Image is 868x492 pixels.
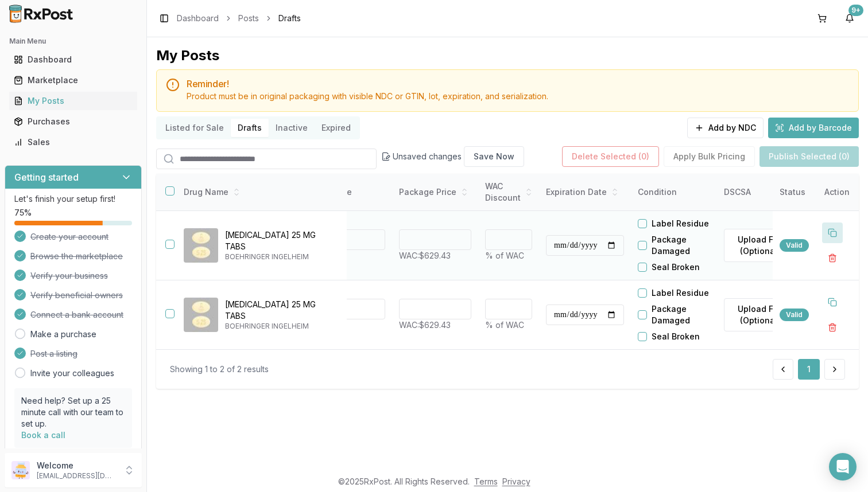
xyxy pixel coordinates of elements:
[231,119,269,137] button: Drafts
[14,136,133,148] div: Sales
[170,364,269,375] div: Showing 1 to 2 of 2 results
[546,186,624,198] div: Expiration Date
[37,460,117,471] p: Welcome
[184,298,218,332] img: Jardiance 25 MG TABS
[822,248,843,268] button: Delete
[30,270,108,282] span: Verify your business
[822,222,843,243] button: Duplicate
[652,218,709,229] label: Label Residue
[652,303,717,326] label: Package Damaged
[652,331,700,342] label: Seal Broken
[9,37,137,46] h2: Main Menu
[5,133,142,151] button: Sales
[474,477,498,486] a: Terms
[399,320,451,330] span: WAC: $629.43
[30,368,114,379] a: Invite your colleagues
[225,252,338,261] p: BOEHRINGER INGELHEIM
[177,13,219,24] a: Dashboard
[14,75,133,86] div: Marketplace
[187,91,849,102] div: Product must be in original packaging with visible NDC or GTIN, lot, expiration, and serialization.
[9,91,137,111] a: My Posts
[9,111,137,132] a: Purchases
[399,186,471,198] div: Package Price
[158,119,231,137] button: Listed for Sale
[5,5,78,23] img: RxPost Logo
[798,359,820,380] button: 1
[773,174,816,211] th: Status
[14,170,79,184] h3: Getting started
[399,251,451,260] span: WAC: $629.43
[5,50,142,69] button: Dashboard
[21,430,65,440] a: Book a call
[225,229,338,252] p: [MEDICAL_DATA] 25 MG TABS
[30,348,77,360] span: Post a listing
[278,13,301,24] span: Drafts
[631,174,717,211] th: Condition
[9,70,137,91] a: Marketplace
[717,174,803,211] th: DSCSA
[9,132,137,153] a: Sales
[14,95,133,107] div: My Posts
[37,471,117,481] p: [EMAIL_ADDRESS][DOMAIN_NAME]
[652,261,700,273] label: Seal Broken
[724,229,796,262] label: Upload File (Optional)
[156,46,219,65] div: My Posts
[11,461,30,479] img: User avatar
[14,54,133,65] div: Dashboard
[238,13,259,24] a: Posts
[840,9,859,28] button: 9+
[30,251,123,262] span: Browse the marketplace
[822,317,843,338] button: Delete
[225,322,338,331] p: BOEHRINGER INGELHEIM
[822,292,843,313] button: Duplicate
[652,234,717,257] label: Package Damaged
[485,320,524,330] span: % of WAC
[502,477,530,486] a: Privacy
[269,119,315,137] button: Inactive
[780,239,809,252] div: Valid
[30,329,96,340] a: Make a purchase
[485,251,524,260] span: % of WAC
[14,207,32,218] span: 75 %
[5,71,142,89] button: Marketplace
[225,299,338,322] p: [MEDICAL_DATA] 25 MG TABS
[30,231,108,243] span: Create your account
[14,193,132,205] p: Let's finish your setup first!
[5,112,142,131] button: Purchases
[485,181,532,204] div: WAC Discount
[815,174,859,211] th: Action
[780,309,809,321] div: Valid
[315,119,358,137] button: Expired
[187,79,849,88] h5: Reminder!
[687,118,764,138] button: Add by NDC
[21,395,125,429] p: Need help? Set up a 25 minute call with our team to set up.
[9,49,137,70] a: Dashboard
[306,174,392,211] th: Pack Size
[177,13,301,24] nav: breadcrumb
[381,146,524,167] div: Unsaved changes
[768,118,859,138] button: Add by Barcode
[30,290,123,301] span: Verify beneficial owners
[724,298,796,331] label: Upload File (Optional)
[652,287,709,299] label: Label Residue
[184,186,338,198] div: Drug Name
[30,309,123,321] span: Connect a bank account
[829,453,857,481] div: Open Intercom Messenger
[848,5,863,16] div: 9+
[14,116,133,127] div: Purchases
[184,228,218,263] img: Jardiance 25 MG TABS
[464,146,524,167] button: Save Now
[5,92,142,110] button: My Posts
